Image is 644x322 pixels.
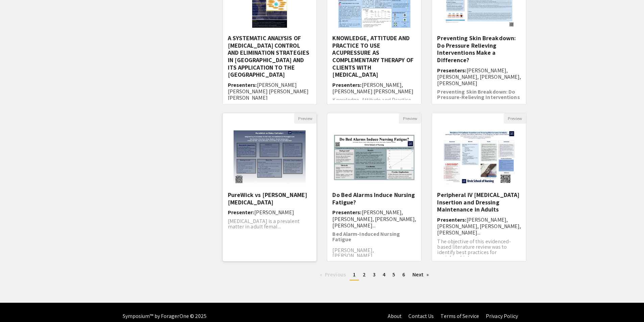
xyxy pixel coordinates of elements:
[222,270,527,280] ul: Pagination
[353,271,356,278] span: 1
[388,313,402,320] a: About
[327,113,422,262] div: Open Presentation <p>Do Bed Alarms Induce Nursing Fatigue?</p>
[254,209,294,216] span: [PERSON_NAME]
[437,88,520,106] strong: Preventing Skin Breakdown: Do Pressure-Relieving Interventions Make a Difference?
[294,113,316,124] button: Preview
[402,271,405,278] span: 6
[332,97,416,119] p: Knowledge, Attitude and Practice to use Acupressure as complementary therapy of clients with [MED...
[437,216,521,236] span: [PERSON_NAME], [PERSON_NAME], [PERSON_NAME], [PERSON_NAME]...
[222,113,317,262] div: Open Presentation <p>PureWick vs Foley Catheter</p>
[432,113,526,262] div: Open Presentation <p>Peripheral IV Catheter Insertion and Dressing Maintenance in Adults</p>
[437,217,521,236] h6: Presenters:
[228,82,312,101] h6: Presenters:
[325,271,346,278] span: Previous
[486,313,518,320] a: Privacy Policy
[332,82,416,95] h6: Presenters:
[437,239,521,266] p: The objective of this evidenced-based literature review was to identify best practices for periph...
[440,313,479,320] a: Terms of Service
[392,271,395,278] span: 5
[332,209,416,229] span: [PERSON_NAME], [PERSON_NAME], [PERSON_NAME], [PERSON_NAME]...
[409,270,432,280] a: Next page
[383,271,385,278] span: 4
[228,81,309,101] span: [PERSON_NAME] [PERSON_NAME] [PERSON_NAME] [PERSON_NAME]
[332,230,400,243] strong: Bed Alarm-Induced Nursing Fatigue
[408,313,434,320] a: Contact Us
[332,34,416,78] h5: KNOWLEDGE, ATTITUDE AND PRACTICE TO USE ACUPRESSURE AS COMPLEMENTARY THERAPY OF CLIENTS WITH [MED...
[228,34,312,78] h5: A SYSTEMATIC ANALYSIS OF [MEDICAL_DATA] CONTROL AND ELIMINATION STRATEGIES IN [GEOGRAPHIC_DATA] A...
[228,218,300,230] span: [MEDICAL_DATA] is a prevalent matter in adult femal...
[437,34,521,64] h5: Preventing Skin Breakdown: Do Pressure Relieving Interventions Make a Difference?
[5,292,29,317] iframe: Chat
[228,209,312,216] h6: Presenter:
[399,113,421,124] button: Preview
[437,67,521,87] h6: Presenters:
[332,248,416,258] p: [PERSON_NAME], [PERSON_NAME]...
[436,124,522,191] img: <p>Peripheral IV Catheter Insertion and Dressing Maintenance in Adults</p>
[437,67,521,87] span: [PERSON_NAME], [PERSON_NAME], [PERSON_NAME], [PERSON_NAME]
[327,128,421,187] img: <p>Do Bed Alarms Induce Nursing Fatigue?</p>
[332,209,416,229] h6: Presenters:
[437,191,521,213] h5: Peripheral IV [MEDICAL_DATA] Insertion and Dressing Maintenance in Adults
[373,271,376,278] span: 3
[228,191,312,206] h5: PureWick vs [PERSON_NAME] [MEDICAL_DATA]
[332,191,416,206] h5: Do Bed Alarms Induce Nursing Fatigue?
[332,81,413,95] span: [PERSON_NAME], [PERSON_NAME] [PERSON_NAME]
[227,124,312,191] img: <p>PureWick vs Foley Catheter</p>
[363,271,366,278] span: 2
[504,113,526,124] button: Preview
